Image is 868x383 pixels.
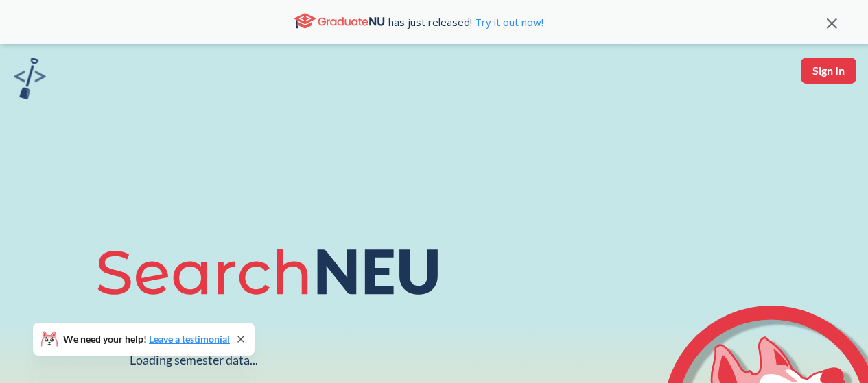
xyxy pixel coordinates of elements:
button: Sign In [801,58,856,84]
a: Try it out now! [472,15,543,29]
span: We need your help! [63,334,230,344]
span: has just released! [388,14,543,29]
a: sandbox logo [14,58,46,103]
img: sandbox logo [14,58,46,99]
a: Leave a testimonial [149,333,230,345]
div: Loading semester data... [130,352,258,368]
